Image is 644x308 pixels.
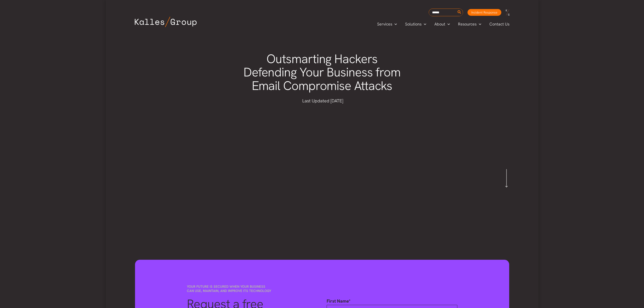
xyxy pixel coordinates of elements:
[373,20,514,28] nav: Primary Site Navigation
[457,9,462,16] button: Search
[135,17,197,27] img: Kalles Group
[422,21,426,28] span: Menu Toggle
[405,21,422,28] span: Solutions
[373,21,401,28] a: ServicesMenu Toggle
[236,114,408,210] iframe: Spotify Embed: Security - Outsmarting Hackers Defending Your Business from Email Compromise Attacks
[468,9,501,16] a: Incident Response
[401,21,430,28] a: SolutionsMenu Toggle
[445,21,450,28] span: Menu Toggle
[236,52,408,93] h1: Outsmarting Hackers Defending Your Business from Email Compromise Attacks
[302,98,343,104] span: Last Updated [DATE]
[430,21,454,28] a: AboutMenu Toggle
[477,21,481,28] span: Menu Toggle
[327,298,349,304] span: First Name
[485,21,514,28] a: Contact Us
[392,21,397,28] span: Menu Toggle
[187,284,271,293] span: Your future is secured when your business can use, maintain, and improve its technology
[489,21,509,28] span: Contact Us
[434,21,445,28] span: About
[454,21,485,28] a: ResourcesMenu Toggle
[458,21,477,28] span: Resources
[377,21,392,28] span: Services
